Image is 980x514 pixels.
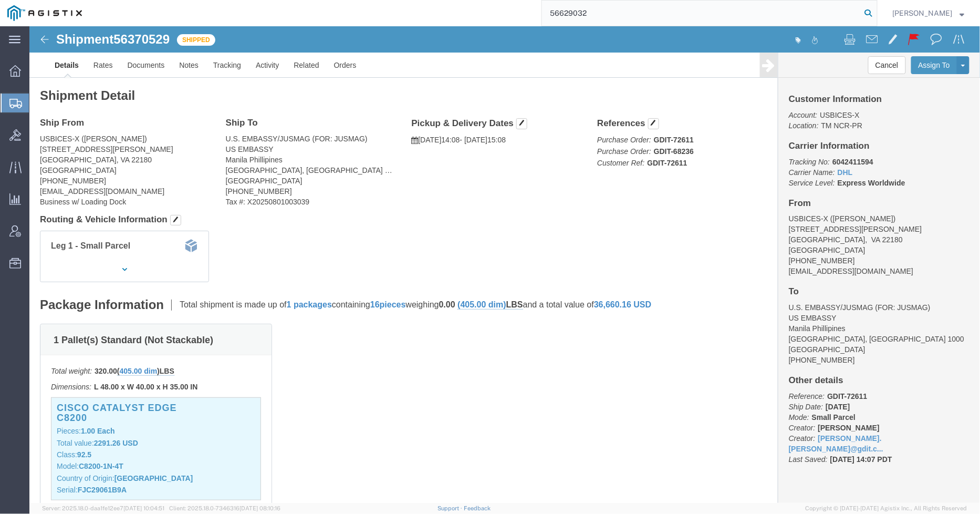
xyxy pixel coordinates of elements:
[892,7,965,19] button: [PERSON_NAME]
[542,1,861,26] input: Search for shipment number, reference number
[438,505,464,511] a: Support
[893,7,953,19] span: Andrew Wacyra
[464,505,491,511] a: Feedback
[169,505,280,511] span: Client: 2025.18.0-7346316
[806,504,967,513] span: Copyright © [DATE]-[DATE] Agistix Inc., All Rights Reserved
[239,505,280,511] span: [DATE] 08:10:16
[7,5,82,21] img: logo
[29,26,980,503] iframe: FS Legacy Container
[123,505,164,511] span: [DATE] 10:04:51
[42,505,164,511] span: Server: 2025.18.0-daa1fe12ee7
